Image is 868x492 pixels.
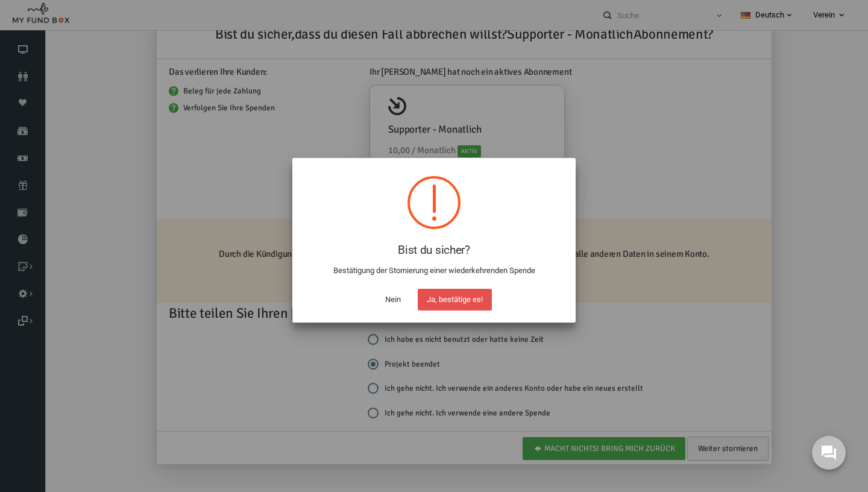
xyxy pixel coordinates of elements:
span: Aktiv [397,149,421,161]
span: 660,00 [382,180,409,191]
p: Bestätigung der Stornierung einer wiederkehrenden Spende [304,265,564,277]
span: Macht nichts! Bring mich zurück [344,281,475,291]
h6: Wichtig! [105,231,702,245]
button: Ja, bestätige es! [418,289,492,311]
h2: Bitte teilen Sie Ihren [PERSON_NAME] für die Stornierung mit [108,306,711,327]
label: Projekt beendet [307,362,380,374]
li: Verfolgen Sie Ihre Spenden [108,106,297,118]
button: Nein [376,289,410,311]
label: Ich gehe nicht. Ich verwende ein anderes Konto oder habe ein neues erstellt [307,386,583,398]
h6: Durch die Kündigung dieses Abonnements verliert es alle Zahlungsaktivitäten,Rechnungen und alle a... [105,251,702,265]
h6: Ihr [PERSON_NAME] hat noch ein aktives Abonnement [309,69,699,83]
span: Gesamtspende : [328,181,409,191]
h4: Supporter - Monatlich [328,125,421,141]
label: Ich gehe nicht. Ich verwende eine andere Spende [307,411,490,423]
span: Macht nichts! Bring mich zurück [484,447,615,457]
label: Ich habe es nicht benutzt oder hatte keine Zeit [307,337,483,349]
label: Supporter - Monatlich [447,27,573,48]
span: 10,00 / Monatlich [328,148,395,159]
a: Weiter stornieren [627,440,708,464]
iframe: Launcher button frame [802,426,856,480]
h2: Bist du sicher? [304,241,564,259]
li: Beleg für jede Zahlung [108,89,297,101]
h6: Das verlieren Ihre Kunden: [108,69,297,83]
h2: Supporter - Monatlich [108,27,699,49]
